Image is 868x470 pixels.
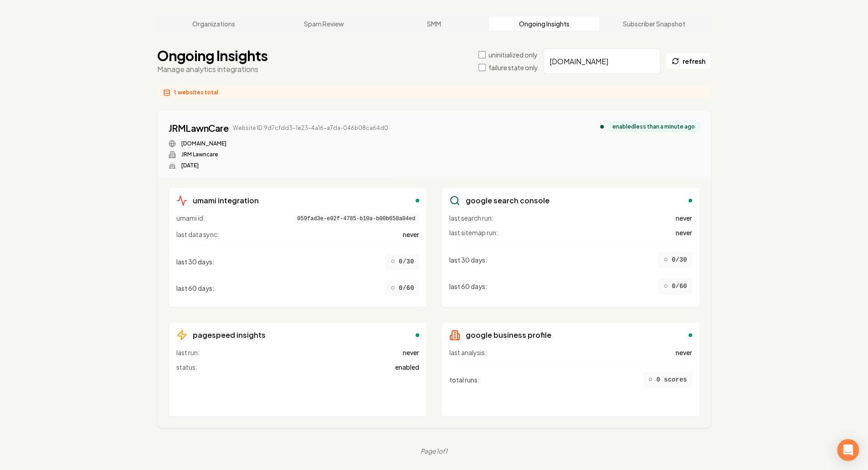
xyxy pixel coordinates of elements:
[676,213,692,222] span: never
[648,374,653,385] span: ○
[449,348,487,357] span: last analysis:
[449,213,493,222] span: last search run:
[416,199,419,202] div: enabled
[666,53,711,69] button: refresh
[176,213,205,224] span: umami id:
[293,213,419,224] span: 059fad3e-e02f-4785-b10a-b00b658a04ed
[390,283,395,294] span: ○
[269,16,379,31] a: Spam Review
[169,122,229,134] a: JRMLawnCare
[449,282,488,291] span: last 60 days :
[193,330,266,341] h3: pagespeed insights
[607,122,700,132] div: enabled less than a minute ago
[599,16,709,31] a: Subscriber Snapshot
[403,230,419,239] span: never
[176,284,215,293] span: last 60 days :
[178,89,218,96] span: websites total
[157,64,268,75] p: Manage analytics integrations
[688,333,692,337] div: enabled
[663,281,668,292] span: ○
[385,254,419,269] div: 0/30
[466,195,550,206] h3: google search console
[688,199,692,202] div: enabled
[449,255,488,264] span: last 30 days :
[233,124,388,132] span: Website ID: 9d7cfdd3-1e23-4a16-a7da-046b08ca64d0
[421,446,447,455] div: Page 1 of 1
[544,48,660,74] input: Search by company name or website ID
[449,375,480,384] span: total runs :
[176,348,200,357] span: last run:
[466,330,551,341] h3: google business profile
[488,63,538,72] label: failure state only
[395,362,419,372] span: enabled
[663,254,668,265] span: ○
[658,279,692,294] div: 0/60
[676,228,692,237] span: never
[676,348,692,357] span: never
[193,195,259,206] h3: umami integration
[643,372,692,387] div: 0 scores
[169,140,389,147] div: Website
[489,16,599,31] a: Ongoing Insights
[174,89,176,96] span: 1
[157,47,268,64] h1: Ongoing Insights
[390,256,395,267] span: ○
[176,230,219,239] span: last data sync:
[176,362,197,372] span: status:
[403,348,419,357] span: never
[658,252,692,268] div: 0/30
[600,125,604,129] div: analytics enabled
[176,257,215,266] span: last 30 days :
[181,140,226,147] a: [DOMAIN_NAME]
[385,280,419,296] div: 0/60
[488,50,538,59] label: uninitialized only
[159,16,269,31] a: Organizations
[449,228,498,237] span: last sitemap run:
[416,333,419,337] div: enabled
[837,439,859,461] div: Open Intercom Messenger
[379,16,489,31] a: SMM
